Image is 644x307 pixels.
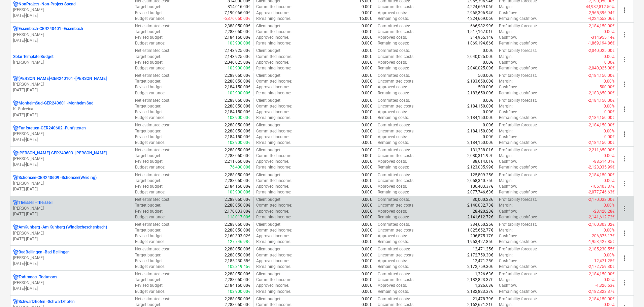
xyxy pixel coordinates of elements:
[19,150,107,156] p: [PERSON_NAME]-GER240603 - [PERSON_NAME]
[362,140,372,146] p: 0.00€
[499,84,517,90] p: Cashflow :
[19,274,57,280] p: Todtmoos - Todtmoos
[19,1,76,7] p: NonProject - Non-Project Spend
[604,54,615,60] p: 0.00%
[467,54,493,60] p: 2,040,025.00€
[585,4,615,10] p: -44,937,812.50%
[13,261,129,267] p: [DATE] - [DATE]
[135,140,165,146] p: Budget variance :
[499,153,513,159] p: Margin :
[620,130,629,138] span: more_vert
[470,35,493,40] p: 314,955.14€
[362,35,372,40] p: 0.00€
[19,76,107,82] p: [PERSON_NAME]-GER240101 - [PERSON_NAME]
[467,115,493,121] p: 2,184,150.00€
[13,76,19,82] div: Project has multi currencies enabled
[225,23,250,29] p: 2,388,050.00€
[378,35,407,40] p: Approved costs :
[13,206,129,211] p: [PERSON_NAME]
[256,147,281,153] p: Client budget :
[467,90,493,96] p: 2,183,650.00€
[13,211,129,217] p: [DATE] - [DATE]
[467,29,493,35] p: 1,517,167.01€
[256,23,281,29] p: Client budget :
[620,205,629,213] span: more_vert
[362,164,372,170] p: 0.00€
[499,60,517,65] p: Cashflow :
[362,10,372,16] p: 0.00€
[256,84,289,90] p: Approved income :
[362,147,372,153] p: 0.00€
[13,26,19,32] div: Project has multi currencies enabled
[135,60,164,65] p: Revised budget :
[378,40,409,46] p: Remaining costs :
[19,200,53,206] p: Theisseil - Theisseil
[19,175,97,181] p: Schonsee-GER240609 - Schonsee(Weiding)
[19,299,75,305] p: Schwartzhofen - Schwartzhofen
[378,60,407,65] p: Approved costs :
[378,10,407,16] p: Approved costs :
[256,98,281,103] p: Client budget :
[13,87,129,93] p: [DATE] - [DATE]
[256,134,289,140] p: Approved income :
[588,48,615,54] p: -2,040,025.00€
[13,131,129,137] p: [PERSON_NAME]
[588,65,615,71] p: -2,040,025.00€
[499,115,537,121] p: Remaining cashflow :
[499,23,537,29] p: Profitability forecast :
[135,48,170,54] p: Net estimated cost :
[225,10,250,16] p: 7,190,066.00€
[224,16,250,22] p: -6,376,050.00€
[225,84,250,90] p: 2,184,150.00€
[483,60,493,65] p: 0.00€
[13,100,129,118] div: MonheimSud-GER240601 -Monheim SudK. Gulevica[DATE]-[DATE]
[225,134,250,140] p: 2,184,150.00€
[499,4,513,10] p: Margin :
[13,26,129,43] div: Essenbach-GER240401 -Essenbach[PERSON_NAME][DATE]-[DATE]
[473,159,493,164] p: 88,614.01€
[13,274,19,280] div: Project has multi currencies enabled
[470,23,493,29] p: 666,982.99€
[135,153,161,159] p: Target budget :
[604,79,615,84] p: 0.00%
[225,159,250,164] p: 2,211,650.00€
[19,249,70,255] p: BadBellingen - Bad Bellingen
[13,54,129,65] div: Solar Template Budget[PERSON_NAME]
[499,128,513,134] p: Margin :
[13,137,129,143] p: [DATE] - [DATE]
[256,122,281,128] p: Client budget :
[378,109,407,115] p: Approved costs :
[588,23,615,29] p: -2,184,150.00€
[499,16,537,22] p: Remaining cashflow :
[378,153,414,159] p: Uncommitted costs :
[378,134,407,140] p: Approved costs :
[483,122,493,128] p: 0.00€
[378,159,407,164] p: Approved costs :
[13,76,129,93] div: [PERSON_NAME]-GER240101 -[PERSON_NAME][PERSON_NAME][DATE]-[DATE]
[13,236,129,242] p: [DATE] - [DATE]
[378,147,410,153] p: Committed costs :
[483,98,493,103] p: 0.00€
[225,35,250,40] p: 2,184,150.00€
[225,29,250,35] p: 2,288,050.00€
[362,103,372,109] p: 0.00€
[13,1,19,7] div: Project has multi currencies enabled
[13,231,129,236] p: [PERSON_NAME]
[362,29,372,35] p: 0.00€
[499,65,537,71] p: Remaining cashflow :
[499,10,517,16] p: Cashflow :
[256,103,292,109] p: Committed income :
[378,164,409,170] p: Remaining costs :
[588,122,615,128] p: -2,184,150.00€
[604,153,615,159] p: 0.00%
[378,73,410,79] p: Committed costs :
[467,40,493,46] p: 1,869,194.86€
[13,280,129,286] p: [PERSON_NAME]
[378,84,407,90] p: Approved costs :
[256,48,281,54] p: Client budget :
[135,10,164,16] p: Revised budget :
[588,147,615,153] p: -2,211,650.00€
[483,48,493,54] p: 0.00€
[225,122,250,128] p: 2,288,050.00€
[378,90,409,96] p: Remaining costs :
